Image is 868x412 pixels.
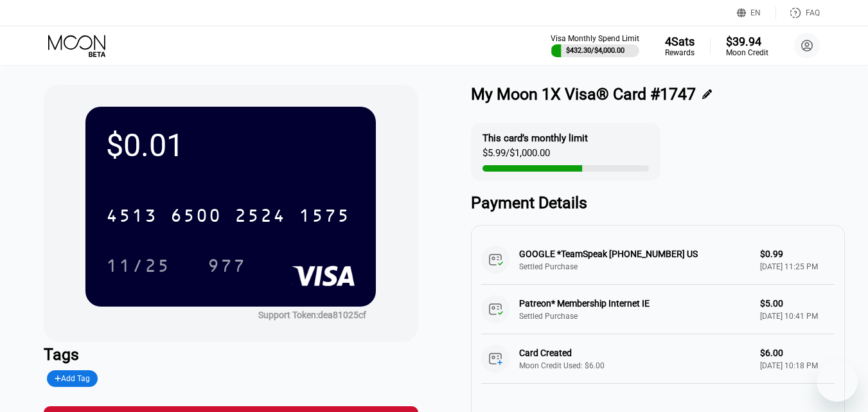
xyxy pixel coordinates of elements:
[198,249,256,282] div: 977
[665,48,695,57] div: Rewards
[55,374,91,383] div: Add Tag
[551,34,639,43] div: Visa Monthly Spend Limit
[566,46,624,55] div: $432.30 / $4,000.00
[726,35,768,48] div: $39.94
[726,48,768,57] div: Moon Credit
[170,207,222,228] div: 6500
[817,361,858,402] iframe: Button to launch messaging window, conversation in progress
[235,207,286,228] div: 2524
[96,249,180,282] div: 11/25
[106,257,170,278] div: 11/25
[483,132,588,144] div: This card’s monthly limit
[776,6,820,19] div: FAQ
[483,147,550,165] div: $5.99 / $1,000.00
[737,6,776,19] div: EN
[106,127,355,164] div: $0.01
[806,8,820,17] div: FAQ
[106,207,157,228] div: 4513
[471,193,846,212] div: Payment Details
[98,199,358,231] div: 4513650025241575
[471,85,696,103] div: My Moon 1X Visa® Card #1747
[750,8,761,17] div: EN
[665,35,695,48] div: 4 Sats
[44,345,418,364] div: Tags
[258,310,366,320] div: Support Token: dea81025cf
[665,35,695,57] div: 4SatsRewards
[726,35,768,57] div: $39.94Moon Credit
[208,257,246,278] div: 977
[299,207,350,228] div: 1575
[258,310,366,320] div: Support Token:dea81025cf
[47,370,98,387] div: Add Tag
[551,34,639,57] div: Visa Monthly Spend Limit$432.30/$4,000.00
